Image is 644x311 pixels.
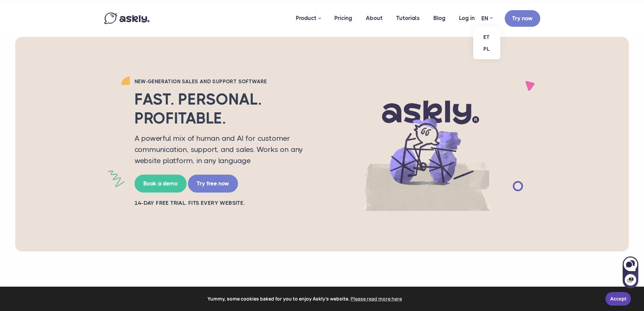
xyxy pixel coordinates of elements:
a: Product [289,2,328,35]
h2: New-generation sales and support software [135,78,310,85]
a: Log in [452,2,481,35]
a: PL [473,43,500,55]
a: Blog [427,2,452,35]
a: Try now [505,10,540,27]
iframe: Askly chat [622,255,639,289]
span: Yummy, some cookies baked for you to enjoy Askly's website. [10,294,601,304]
a: EN [481,14,493,23]
h2: 14-day free trial. Fits every website. [135,199,310,207]
p: A powerful mix of human and AI for customer communication, support, and sales. Works on any websi... [135,133,310,166]
a: About [359,2,389,35]
img: Askly [104,13,149,24]
a: learn more about cookies [350,294,403,304]
a: Try free now [188,175,238,193]
a: Book a demo [135,175,187,193]
a: ET [473,31,500,43]
a: Pricing [328,2,359,35]
img: AI multilingual chat [320,77,533,211]
h2: Fast. Personal. Profitable. [135,90,310,127]
a: Accept [605,292,631,306]
a: Tutorials [389,2,427,35]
